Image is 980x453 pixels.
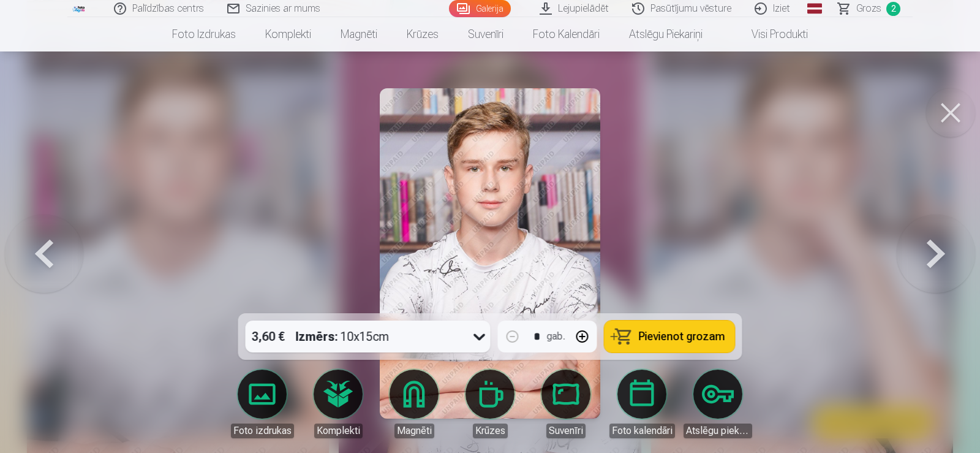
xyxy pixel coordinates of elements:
a: Krūzes [456,370,524,438]
div: Komplekti [314,424,363,438]
div: Krūzes [473,424,508,438]
a: Komplekti [251,17,326,51]
a: Foto izdrukas [228,370,296,438]
div: Atslēgu piekariņi [684,424,752,438]
a: Atslēgu piekariņi [684,370,752,438]
strong: Izmērs : [296,328,338,345]
a: Foto kalendāri [518,17,614,51]
a: Foto kalendāri [608,370,676,438]
button: Pievienot grozam [605,321,735,352]
a: Visi produkti [717,17,823,51]
a: Atslēgu piekariņi [614,17,717,51]
span: Pievienot grozam [639,331,725,342]
a: Krūzes [392,17,453,51]
a: Foto izdrukas [157,17,251,51]
a: Suvenīri [453,17,518,51]
div: gab. [547,329,565,344]
div: Foto izdrukas [231,424,294,438]
div: Foto kalendāri [609,424,675,438]
a: Suvenīri [532,370,600,438]
div: 10x15cm [296,321,390,352]
span: Grozs [856,1,881,16]
div: Suvenīri [546,424,586,438]
a: Komplekti [304,370,372,438]
a: Magnēti [326,17,392,51]
div: Magnēti [394,424,434,438]
img: /fa1 [72,5,86,12]
div: 3,60 € [246,321,291,352]
span: 2 [886,2,900,16]
a: Magnēti [380,370,448,438]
